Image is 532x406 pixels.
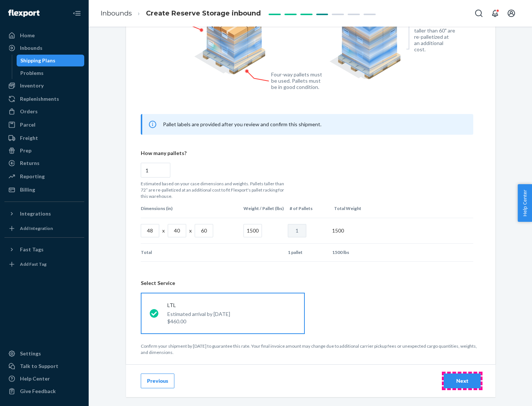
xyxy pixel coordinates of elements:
div: Parcel [20,121,35,128]
a: Inbounds [100,9,132,17]
a: Billing [4,184,84,196]
a: Talk to Support [4,360,84,372]
button: Previous [141,374,174,388]
button: Integrations [4,208,84,220]
p: LTL [167,302,230,309]
a: Returns [4,157,84,169]
div: Reporting [20,173,45,180]
div: Freight [20,134,38,142]
a: Reporting [4,171,84,182]
div: Home [20,32,35,39]
div: Orders [20,108,38,115]
div: Add Integration [20,225,53,231]
div: Add Fast Tag [20,261,47,267]
a: Add Integration [4,223,84,234]
div: Problems [20,69,44,77]
td: Total [141,244,241,261]
div: Fast Tags [20,246,44,253]
td: 1500 lbs [329,244,374,261]
th: Total Weight [331,199,375,217]
div: Returns [20,159,40,167]
div: Next [450,377,474,385]
a: Prep [4,145,84,156]
a: Help Center [4,373,84,385]
div: Prep [20,147,31,154]
p: Confirm your shipment by [DATE] to guarantee this rate. Your final invoice amount may change due ... [141,343,481,355]
button: Give Feedback [4,385,84,397]
a: Replenishments [4,93,84,105]
span: Pallet labels are provided after you review and confirm this shipment. [163,121,321,127]
div: Shipping Plans [20,57,55,64]
a: Add Fast Tag [4,258,84,270]
img: Flexport logo [8,10,40,17]
div: Billing [20,186,35,193]
div: Inbounds [20,44,42,52]
a: Parcel [4,119,84,131]
a: Freight [4,132,84,144]
p: x [162,227,165,234]
a: Problems [17,67,85,79]
figcaption: Four-way pallets must be used. Pallets must be in good condition. [271,71,323,90]
div: Integrations [20,210,51,217]
a: Inventory [4,80,84,92]
p: How many pallets? [141,149,473,157]
p: Estimated arrival by [DATE] [167,310,230,318]
a: Orders [4,106,84,117]
div: Settings [20,350,41,357]
a: Home [4,30,84,41]
a: Inbounds [4,42,84,54]
p: $460.00 [167,318,230,325]
div: Inventory [20,82,44,89]
button: Fast Tags [4,244,84,255]
p: Estimated based on your case dimensions and weights. Pallets taller than 72” are re-palletized at... [141,180,289,199]
button: Help Center [518,184,532,222]
p: x [189,227,192,234]
ol: breadcrumbs [95,3,267,24]
div: Replenishments [20,95,59,103]
button: Close Navigation [69,6,84,21]
div: Talk to Support [20,362,58,370]
a: Settings [4,348,84,359]
button: Next [444,374,481,388]
button: Open notifications [488,6,502,21]
th: Weight / Pallet (lbs) [241,199,287,217]
div: Give Feedback [20,388,56,395]
button: Open Search Box [471,6,486,21]
th: Dimensions (in) [141,199,241,217]
th: # of Pallets [287,199,331,217]
td: 1 pallet [285,244,329,261]
span: 1500 [332,227,344,234]
div: Help Center [20,375,50,382]
a: Shipping Plans [17,55,85,66]
header: Select Service [141,279,481,287]
button: Open account menu [504,6,519,21]
span: Create Reserve Storage inbound [146,9,261,17]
